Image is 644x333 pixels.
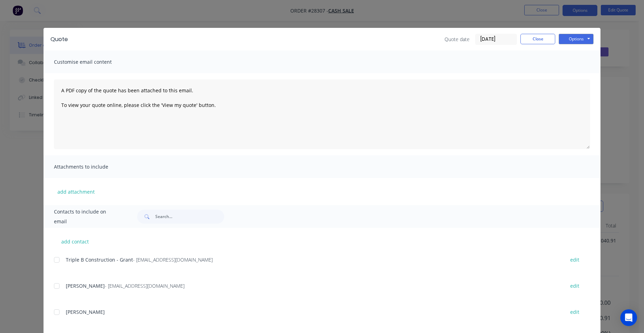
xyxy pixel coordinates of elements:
button: edit [566,255,583,264]
span: Triple B Construction - Grant [66,256,133,263]
button: Options [559,34,594,44]
span: - [EMAIL_ADDRESS][DOMAIN_NAME] [105,282,184,289]
span: [PERSON_NAME] [66,309,105,315]
button: Close [520,34,555,44]
textarea: A PDF copy of the quote has been attached to this email. To view your quote online, please click ... [54,79,590,149]
button: edit [566,281,583,291]
input: Search... [155,210,224,224]
div: Open Intercom Messenger [620,309,637,326]
button: edit [566,307,583,317]
button: add contact [54,236,96,247]
span: Contacts to include on email [54,207,120,226]
span: Attachments to include [54,162,131,172]
span: - [EMAIL_ADDRESS][DOMAIN_NAME] [133,256,213,263]
button: add attachment [54,186,98,197]
span: [PERSON_NAME] [66,282,105,289]
div: Quote [50,35,68,44]
span: Customise email content [54,57,131,67]
span: Quote date [445,36,470,43]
